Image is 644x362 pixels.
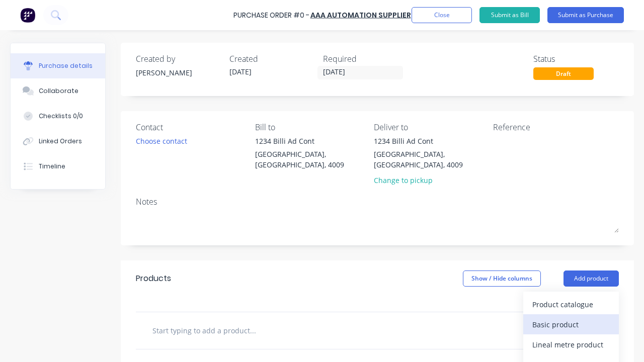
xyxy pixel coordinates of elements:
[523,294,619,314] button: Product catalogue
[229,53,315,65] div: Created
[39,137,82,146] div: Linked Orders
[310,10,411,20] a: AAA Automation Supplier
[323,53,409,65] div: Required
[11,104,105,129] button: Checklists 0/0
[463,270,541,287] button: Show / Hide columns
[523,314,619,334] button: Basic product
[547,7,624,23] button: Submit as Purchase
[11,53,105,78] button: Purchase details
[136,67,221,78] div: [PERSON_NAME]
[136,136,187,146] div: Choose contact
[11,154,105,179] button: Timeline
[374,121,486,133] div: Deliver to
[11,129,105,154] button: Linked Orders
[532,297,610,312] div: Product catalogue
[39,86,78,96] div: Collaborate
[533,53,619,65] div: Status
[374,175,486,186] div: Change to pickup
[136,121,248,133] div: Contact
[136,273,171,285] div: Products
[374,149,486,170] div: [GEOGRAPHIC_DATA], [GEOGRAPHIC_DATA], 4009
[233,10,309,21] div: Purchase Order #0 -
[533,67,594,80] div: Draft
[152,320,353,340] input: Start typing to add a product...
[255,121,367,133] div: Bill to
[255,149,367,170] div: [GEOGRAPHIC_DATA], [GEOGRAPHIC_DATA], 4009
[563,270,619,287] button: Add product
[532,317,610,332] div: Basic product
[39,162,65,171] div: Timeline
[136,196,619,208] div: Notes
[255,136,367,146] div: 1234 Billi Ad Cont
[39,61,93,70] div: Purchase details
[493,121,619,133] div: Reference
[412,7,472,23] button: Close
[11,78,105,104] button: Collaborate
[20,8,35,23] img: Factory
[479,7,540,23] button: Submit as Bill
[374,136,486,146] div: 1234 Billi Ad Cont
[39,112,83,121] div: Checklists 0/0
[532,337,610,352] div: Lineal metre product
[136,53,221,65] div: Created by
[523,334,619,354] button: Lineal metre product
